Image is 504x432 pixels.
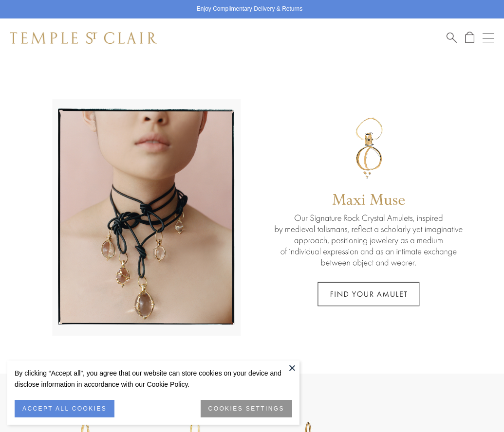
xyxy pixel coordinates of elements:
button: Open navigation [483,32,494,44]
p: Enjoy Complimentary Delivery & Returns [197,4,302,14]
button: ACCEPT ALL COOKIES [15,400,114,417]
a: Search [447,32,457,44]
a: Open Shopping Bag [465,32,474,44]
div: By clicking “Accept all”, you agree that our website can store cookies on your device and disclos... [15,368,292,390]
button: COOKIES SETTINGS [201,400,292,417]
img: Temple St. Clair [10,32,157,44]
